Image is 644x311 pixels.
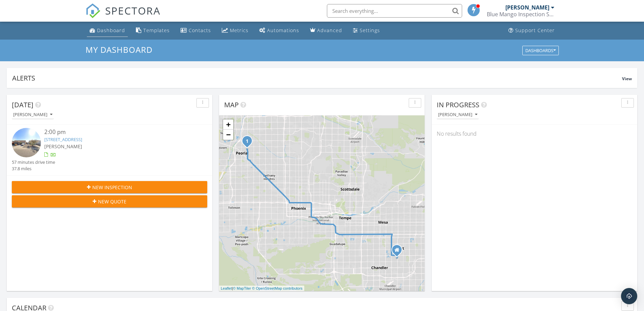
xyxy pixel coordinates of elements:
div: Open Intercom Messenger [621,288,637,304]
span: My Dashboard [86,44,152,55]
span: SPECTORA [105,3,161,18]
div: Templates [143,27,170,34]
a: Zoom out [223,130,233,140]
div: Blue Mango Inspection Services [487,11,554,18]
button: New Quote [12,195,207,207]
div: Dashboard [97,27,125,34]
i: 1 [246,139,248,144]
div: 57 minutes drive time [12,159,55,165]
div: [PERSON_NAME] [505,4,549,11]
div: [PERSON_NAME] [13,112,52,117]
span: Map [224,100,239,109]
a: Dashboard [87,24,128,37]
a: Settings [350,24,383,37]
div: Metrics [230,27,248,34]
div: Contacts [189,27,211,34]
span: [PERSON_NAME] [44,143,82,150]
div: Automations [267,27,299,34]
a: 2:00 pm [STREET_ADDRESS] [PERSON_NAME] 57 minutes drive time 37.8 miles [12,128,207,172]
a: © MapTiler [233,286,251,290]
div: 1090 S. Gilbert Rd. STE 106-232, Gilbert AZ 85296 [397,250,401,254]
button: [PERSON_NAME] [12,110,54,119]
a: Automations (Basic) [257,24,302,37]
button: [PERSON_NAME] [437,110,479,119]
a: © OpenStreetMap contributors [252,286,303,290]
span: [DATE] [12,100,33,109]
span: In Progress [437,100,479,109]
div: 7545 W Jenan Dr, Peoria, AZ 85345 [247,141,251,145]
a: Zoom in [223,119,233,130]
img: streetview [12,128,41,157]
input: Search everything... [327,4,462,18]
a: Support Center [506,24,557,37]
a: Templates [133,24,172,37]
div: 2:00 pm [44,128,191,136]
a: SPECTORA [86,9,161,23]
a: [STREET_ADDRESS] [44,136,82,142]
div: Alerts [12,73,622,83]
a: Metrics [219,24,251,37]
div: 37.8 miles [12,165,55,172]
button: New Inspection [12,181,207,193]
button: Dashboards [522,46,559,55]
div: No results found [432,125,637,143]
span: New Inspection [92,184,132,191]
div: Dashboards [525,48,556,53]
img: The Best Home Inspection Software - Spectora [86,3,100,18]
a: Advanced [307,24,345,37]
a: Leaflet [221,286,232,290]
div: Advanced [317,27,342,34]
span: View [622,76,632,82]
div: [PERSON_NAME] [438,112,477,117]
a: Contacts [178,24,214,37]
div: | [219,286,304,291]
span: New Quote [98,198,126,205]
div: Support Center [515,27,555,34]
div: Settings [360,27,380,34]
